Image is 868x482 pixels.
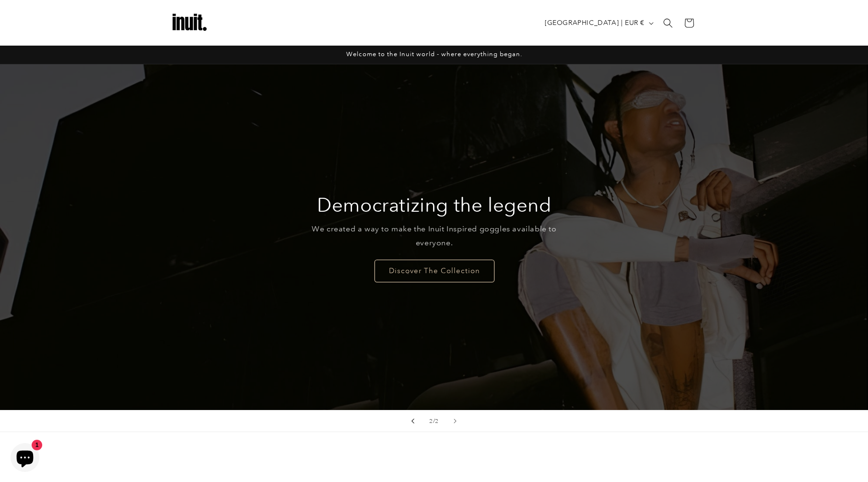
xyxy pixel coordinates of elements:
h2: Democratizing the legend [317,193,551,217]
button: Next slide [445,410,466,432]
div: Announcement [170,46,698,64]
a: Discover The Collection [374,259,494,282]
img: Inuit Logo [170,4,209,42]
summary: Search [657,12,679,34]
inbox-online-store-chat: Shopify online store chat [8,443,42,474]
span: / [433,416,435,426]
span: [GEOGRAPHIC_DATA] | EUR € [545,18,645,28]
button: [GEOGRAPHIC_DATA] | EUR € [539,14,657,32]
button: Previous slide [402,410,423,432]
span: 2 [429,416,433,426]
p: We created a way to make the Inuit Inspired goggles available to everyone. [304,222,565,250]
span: 2 [435,416,439,426]
span: Welcome to the Inuit world - where everything began. [346,50,522,58]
